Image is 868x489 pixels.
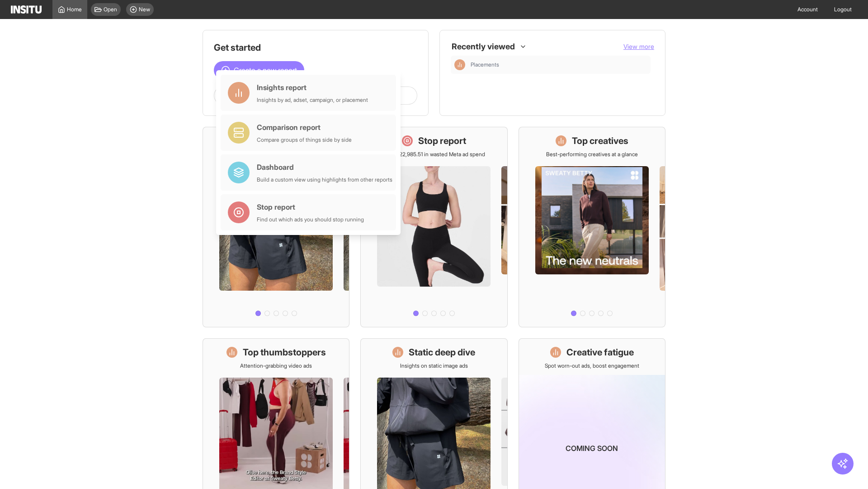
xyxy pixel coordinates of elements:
[214,41,417,54] h1: Get started
[546,151,638,158] p: Best-performing creatives at a glance
[454,59,465,70] div: Insights
[471,61,499,68] span: Placements
[418,134,466,147] h1: Stop report
[243,346,326,359] h1: Top thumbstoppers
[572,134,628,147] h1: Top creatives
[257,136,352,144] div: Compare groups of things side by side
[139,6,150,13] span: New
[257,96,368,104] div: Insights by ad, adset, campaign, or placement
[519,127,665,327] a: Top creativesBest-performing creatives at a glance
[11,5,42,14] img: Logo
[257,176,392,183] div: Build a custom view using highlights from other reports
[67,6,82,13] span: Home
[471,61,647,68] span: Placements
[257,122,352,133] div: Comparison report
[240,362,312,369] p: Attention-grabbing video ads
[623,43,654,50] span: View more
[257,162,392,173] div: Dashboard
[409,346,475,359] h1: Static deep dive
[234,65,297,76] span: Create a new report
[214,61,304,79] button: Create a new report
[257,216,364,223] div: Find out which ads you should stop running
[360,127,507,327] a: Stop reportSave £22,985.51 in wasted Meta ad spend
[203,127,349,327] a: What's live nowSee all active ads instantly
[257,201,364,212] div: Stop report
[257,82,368,93] div: Insights report
[400,362,468,369] p: Insights on static image ads
[383,151,485,158] p: Save £22,985.51 in wasted Meta ad spend
[623,42,654,51] button: View more
[104,6,117,13] span: Open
